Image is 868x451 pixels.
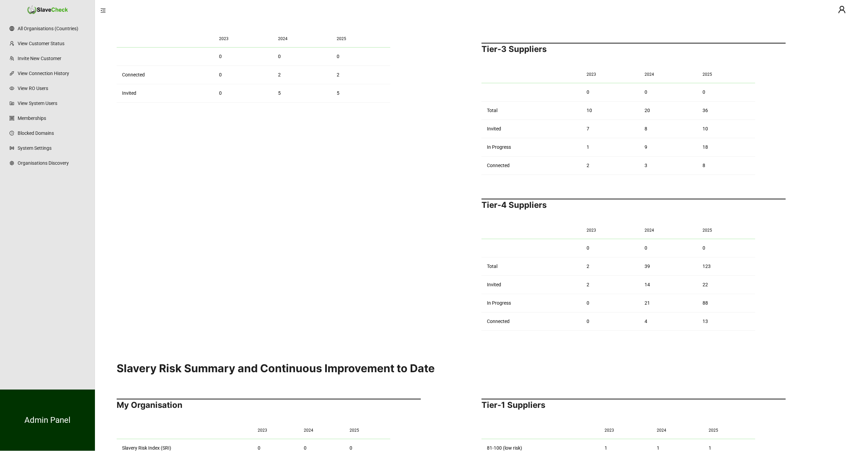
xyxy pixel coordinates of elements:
span: menu-fold [100,8,106,13]
td: 21 [639,294,697,312]
h1: Slavery Risk Summary and Continuous Improvement to Date [117,362,435,375]
td: 2 [331,66,390,84]
td: Invited [481,276,581,294]
td: 20 [639,102,697,120]
td: 8 [697,157,755,175]
td: 10 [581,102,639,120]
td: 88 [697,294,755,312]
td: 123 [697,257,755,276]
th: 2023 [581,66,639,83]
td: 1 [581,138,639,157]
td: 2 [273,66,332,84]
td: 0 [697,239,755,257]
a: Invite New Customer [18,52,88,65]
td: 10 [697,120,755,138]
a: All Organisations (Countries) [18,22,88,35]
td: 0 [273,48,332,66]
th: 2025 [344,422,390,439]
td: 14 [639,276,697,294]
a: Memberships [18,111,88,125]
td: 0 [581,83,639,102]
th: 2023 [214,30,273,48]
th: 2025 [697,66,755,83]
th: 2023 [599,422,651,439]
td: 5 [331,84,390,103]
td: 0 [214,66,273,84]
td: 2 [581,257,639,276]
th: 2025 [331,30,390,48]
td: In Progress [481,294,581,312]
td: 22 [697,276,755,294]
th: 2024 [639,222,697,239]
td: 2 [581,276,639,294]
th: 2025 [697,222,755,239]
td: 0 [581,294,639,312]
th: 2025 [703,422,755,439]
td: 0 [697,83,755,102]
td: 5 [273,84,332,103]
td: Invited [117,84,214,103]
td: 7 [581,120,639,138]
a: View Customer Status [18,37,88,50]
td: 9 [639,138,697,157]
td: Connected [117,66,214,84]
td: Connected [481,312,581,331]
td: Connected [481,157,581,175]
td: 36 [697,102,755,120]
a: System Settings [18,141,88,155]
a: View Connection History [18,67,88,80]
td: 4 [639,312,697,331]
th: 2024 [639,66,697,83]
td: 0 [581,312,639,331]
td: 13 [697,312,755,331]
td: 3 [639,157,697,175]
h2: Tier-1 Suppliers [481,399,786,411]
td: 8 [639,120,697,138]
th: 2024 [651,422,703,439]
th: 2024 [298,422,344,439]
a: View System Users [18,96,88,110]
a: Organisations Discovery [18,156,88,170]
th: 2023 [581,222,639,239]
td: 0 [214,84,273,103]
h2: Tier-4 Suppliers [481,199,786,211]
td: 0 [331,48,390,66]
a: Blocked Domains [18,126,88,140]
td: 0 [581,239,639,257]
th: 2023 [252,422,298,439]
td: In Progress [481,138,581,157]
td: 0 [639,83,697,102]
td: 39 [639,257,697,276]
td: 0 [214,48,273,66]
span: user [838,5,846,14]
td: 2 [581,157,639,175]
td: Total [481,257,581,276]
td: 0 [639,239,697,257]
td: Invited [481,120,581,138]
h2: Tier-3 Suppliers [481,43,786,55]
th: 2024 [273,30,332,48]
td: 18 [697,138,755,157]
td: Total [481,102,581,120]
h2: My Organisation [117,399,421,411]
a: View RO Users [18,82,88,95]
